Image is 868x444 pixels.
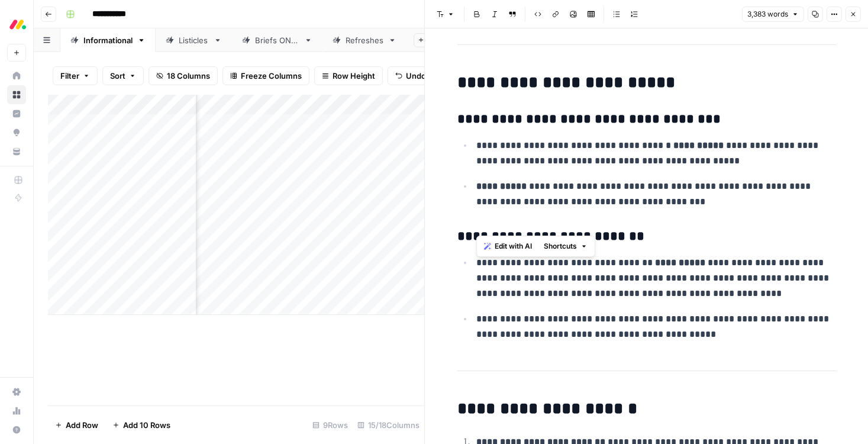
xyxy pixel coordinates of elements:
div: Briefs ONLY [255,34,299,46]
div: 15/18 Columns [353,416,424,435]
button: Help + Support [7,420,26,439]
a: Your Data [7,142,26,161]
button: Freeze Columns [222,66,309,85]
span: Freeze Columns [241,70,302,82]
span: Undo [406,70,426,82]
a: Insights [7,104,26,123]
button: Edit with AI [479,239,537,254]
span: Shortcuts [544,241,577,252]
a: Briefs ONLY [232,28,322,52]
a: Refreshes [322,28,406,52]
div: Listicles [179,34,209,46]
a: Informational [60,28,156,52]
span: Edit with AI [495,241,532,252]
div: Refreshes [346,34,383,46]
button: Undo [388,66,434,85]
button: Add 10 Rows [105,416,178,435]
span: 18 Columns [167,70,210,82]
span: 3,383 words [747,9,788,20]
button: Shortcuts [539,239,592,254]
a: Browse [7,85,26,104]
button: 18 Columns [149,66,218,85]
button: Sort [102,66,144,85]
div: 9 Rows [308,416,353,435]
span: Sort [110,70,125,82]
img: Monday.com Logo [7,14,28,35]
button: Add Row [48,416,105,435]
a: Listicles [156,28,232,52]
button: Filter [53,66,98,85]
button: Row Height [314,66,383,85]
span: Add 10 Rows [123,419,170,431]
div: Informational [83,34,133,46]
span: Row Height [333,70,375,82]
a: Usage [7,401,26,420]
span: Add Row [66,419,98,431]
button: Workspace: Monday.com [7,9,26,39]
button: 3,383 words [742,7,804,22]
span: Filter [60,70,79,82]
a: Home [7,66,26,85]
a: Opportunities [7,123,26,142]
a: Settings [7,382,26,401]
